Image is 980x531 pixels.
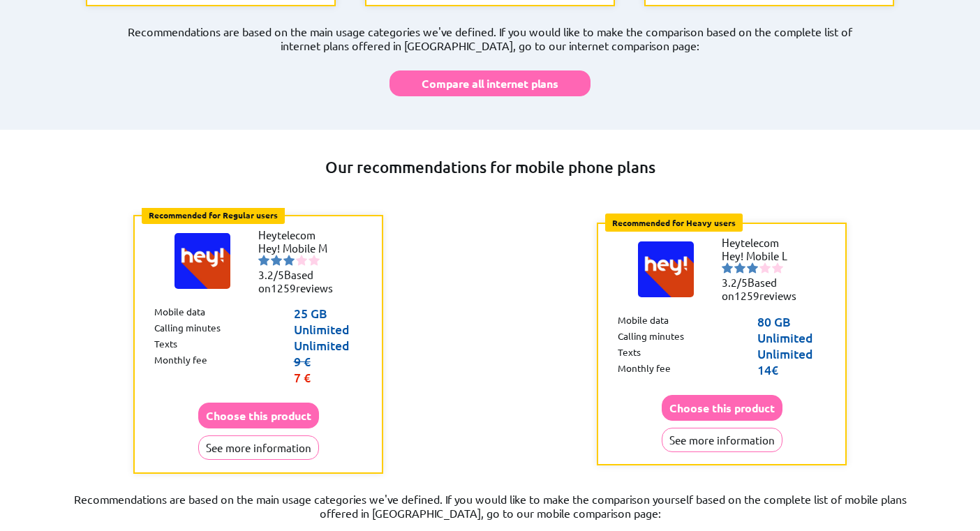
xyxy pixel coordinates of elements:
[618,329,684,345] p: Calling minutes
[662,401,782,414] a: Choose this product
[309,255,320,266] img: starnr5
[294,305,362,321] p: 25 GB
[294,369,311,385] span: 7 €
[154,321,221,337] p: Calling minutes
[271,255,282,266] img: starnr2
[258,241,342,255] li: Hey! Mobile M
[722,249,805,262] li: Hey! Mobile L
[389,70,591,96] button: Compare all internet plans
[175,233,230,289] img: Logo of Heytelecom
[618,313,669,329] p: Mobile data
[154,337,177,353] p: Texts
[258,268,342,294] li: Based on reviews
[27,158,953,177] h2: Our recommendations for mobile phone plans
[198,409,319,422] a: Choose this product
[294,337,362,353] p: Unlimited
[198,403,319,428] button: Choose this product
[747,262,758,274] img: starnr3
[71,24,909,52] p: Recommendations are based on the main usage categories we've defined. If you would like to make t...
[662,433,782,447] a: See more information
[759,262,771,274] img: starnr4
[258,228,342,241] li: Heytelecom
[662,395,782,421] button: Choose this product
[757,345,826,361] p: Unlimited
[271,281,296,294] span: 1259
[149,209,278,220] b: Recommended for Regular users
[722,262,733,274] img: starnr1
[612,217,736,228] b: Recommended for Heavy users
[198,435,319,460] button: See more information
[296,255,307,266] img: starnr4
[757,329,826,345] p: Unlimited
[734,262,745,274] img: starnr2
[258,255,269,266] img: starnr1
[757,313,826,329] p: 80 GB
[198,441,319,454] a: See more information
[154,353,207,385] p: Monthly fee
[722,276,748,289] span: 3.2/5
[757,361,826,377] p: 14€
[283,255,295,266] img: starnr3
[722,276,805,302] li: Based on reviews
[772,262,783,274] img: starnr5
[294,353,311,369] s: 9 €
[294,321,362,337] p: Unlimited
[638,241,694,297] img: Logo of Heytelecom
[389,63,591,96] a: Compare all internet plans
[154,305,205,321] p: Mobile data
[734,289,759,302] span: 1259
[722,236,805,249] li: Heytelecom
[258,268,284,281] span: 3.2/5
[27,492,953,520] p: Recommendations are based on the main usage categories we've defined. If you would like to make t...
[662,428,782,452] button: See more information
[618,345,641,361] p: Texts
[618,361,671,377] p: Monthly fee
